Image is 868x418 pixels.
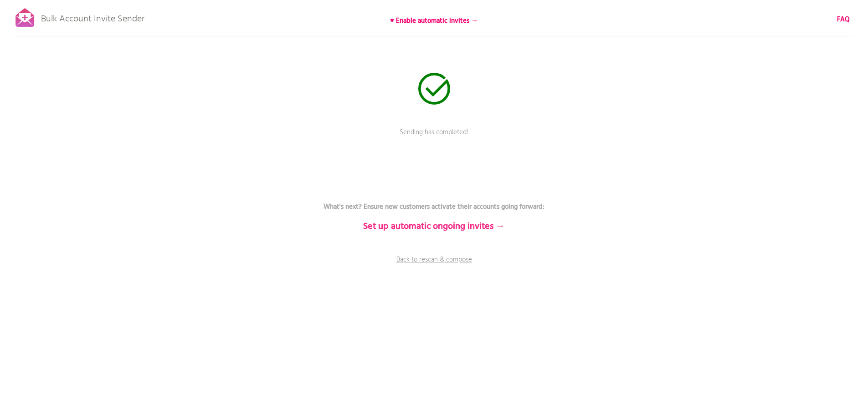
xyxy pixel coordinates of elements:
[390,15,478,26] b: ♥ Enable automatic invites →
[837,14,850,25] b: FAQ
[837,15,850,25] a: FAQ
[363,219,505,234] b: Set up automatic ongoing invites →
[41,5,144,28] p: Bulk Account Invite Sender
[298,255,571,277] a: Back to rescan & compose
[298,127,571,150] p: Sending has completed!
[324,201,544,212] b: What's next? Ensure new customers activate their accounts going forward:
